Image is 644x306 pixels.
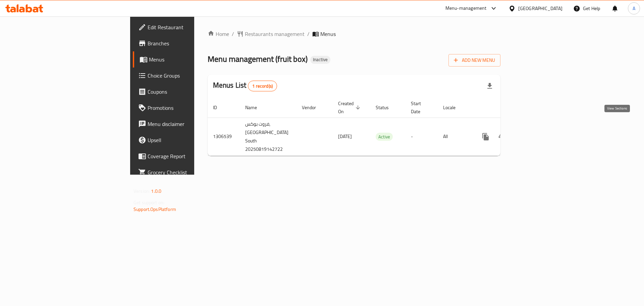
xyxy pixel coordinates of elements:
[494,129,510,145] button: Change Status
[406,118,438,156] td: -
[133,68,238,84] a: Choice Groups
[338,132,352,141] span: [DATE]
[148,136,232,144] span: Upsell
[245,30,305,38] span: Restaurants management
[151,187,161,195] span: 1.0.0
[133,19,238,35] a: Edit Restaurant
[208,30,500,38] nav: breadcrumb
[376,133,393,141] span: Active
[445,4,487,12] div: Menu-management
[148,152,232,160] span: Coverage Report
[148,104,232,112] span: Promotions
[208,51,308,67] span: Menu management ( fruit box )
[133,84,238,100] a: Coupons
[148,39,232,47] span: Branches
[454,56,495,64] span: Add New Menu
[240,118,297,156] td: فروت بوكس,[GEOGRAPHIC_DATA] South 20250819142722
[307,30,310,38] li: /
[148,168,232,176] span: Grocery Checklist
[237,30,305,38] a: Restaurants management
[302,103,325,112] span: Vendor
[411,99,430,116] span: Start Date
[448,54,500,67] button: Add New Menu
[248,81,277,91] div: Total records count
[133,164,238,180] a: Grocery Checklist
[208,97,547,156] table: enhanced table
[478,129,494,145] button: more
[149,55,232,63] span: Menus
[338,99,362,116] span: Created On
[133,198,164,207] span: Get support on:
[133,205,176,214] a: Support.OpsPlatform
[133,187,150,195] span: Version:
[310,56,330,64] div: Inactive
[133,35,238,51] a: Branches
[148,88,232,96] span: Coupons
[133,51,238,68] a: Menus
[245,103,266,112] span: Name
[376,133,393,141] div: Active
[310,57,330,62] span: Inactive
[133,148,238,164] a: Coverage Report
[376,103,397,112] span: Status
[438,118,472,156] td: All
[133,116,238,132] a: Menu disclaimer
[133,100,238,116] a: Promotions
[633,5,635,12] span: A
[518,5,562,12] div: [GEOGRAPHIC_DATA]
[213,80,277,91] h2: Menus List
[133,132,238,148] a: Upsell
[148,23,232,31] span: Edit Restaurant
[320,30,336,38] span: Menus
[213,103,226,112] span: ID
[248,83,277,89] span: 1 record(s)
[472,97,547,118] th: Actions
[148,120,232,128] span: Menu disclaimer
[443,103,464,112] span: Locale
[482,78,498,94] div: Export file
[148,72,232,80] span: Choice Groups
